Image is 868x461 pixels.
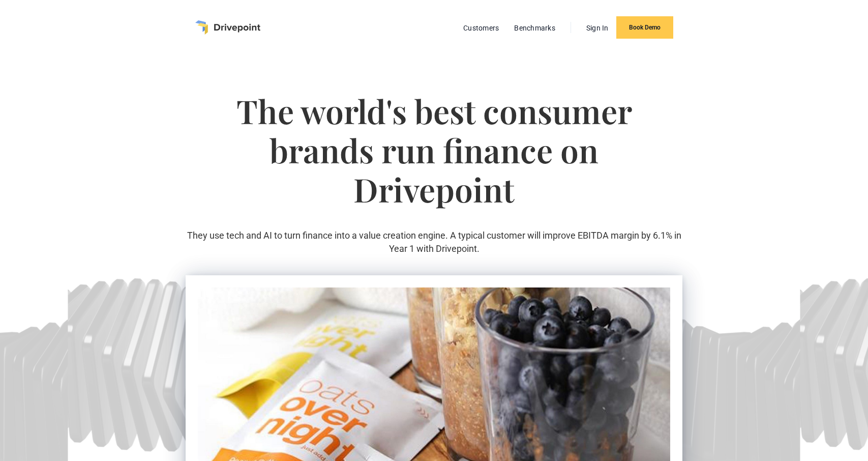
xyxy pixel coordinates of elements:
[509,21,560,35] a: Benchmarks
[581,21,614,35] a: Sign In
[817,412,868,461] iframe: Chat Widget
[458,21,504,35] a: Customers
[186,92,682,229] h1: The world's best consumer brands run finance on Drivepoint
[195,20,260,35] a: home
[186,229,682,254] p: They use tech and AI to turn finance into a value creation engine. A typical customer will improv...
[616,16,673,39] a: Book Demo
